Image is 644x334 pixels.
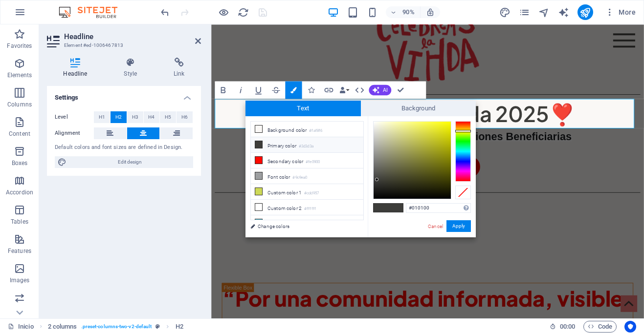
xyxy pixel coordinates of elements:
small: #faf8f6 [309,127,322,134]
p: Content [9,130,30,138]
i: Pages (Ctrl+Alt+S) [519,7,530,18]
button: text_generator [558,6,570,18]
h4: Settings [47,86,201,104]
button: Data Bindings [338,81,350,99]
p: Favorites [7,42,32,50]
img: Editor Logo [56,6,130,18]
span: : [567,323,568,330]
h6: Session time [550,321,576,333]
h4: Link [157,58,201,78]
li: Font color [251,168,363,184]
p: Tables [11,218,28,226]
p: Images [10,276,30,284]
button: Edit design [55,156,193,168]
button: HTML [351,81,368,99]
span: 00 00 [560,321,575,333]
div: Default colors and font sizes are defined in Design. [55,144,193,152]
span: AI [383,87,388,92]
span: Code [588,321,612,333]
h3: Element #ed-1006467813 [64,41,181,50]
p: Accordion [6,188,33,196]
button: Click here to leave preview mode and continue editing [218,6,229,18]
li: Primary color [251,137,363,153]
span: H3 [132,111,138,123]
button: Confirm (⌘+⏎) [392,81,409,99]
div: Clear Color Selection [455,186,471,199]
label: Alignment [55,127,94,139]
span: #3d3d3a [374,204,388,212]
button: Usercentrics [624,321,636,333]
button: AI [369,84,391,95]
i: AI Writer [558,7,569,18]
button: publish [577,4,593,20]
button: pages [519,6,531,18]
button: Colors [285,81,302,99]
button: More [601,4,640,20]
h2: Headline [64,32,201,41]
p: Slider [12,306,27,313]
li: Custom color 2 [251,200,363,215]
h2: Celebremos la VIHda 2025❣️ [4,83,477,115]
button: H6 [177,111,193,123]
label: Level [55,111,94,123]
p: Columns [7,101,32,108]
a: Cancel [427,223,444,230]
span: H1 [99,111,105,123]
span: H4 [148,111,155,123]
a: Click to cancel selection. Double-click to open Pages [8,321,34,333]
button: Icons [303,81,319,99]
button: 90% [386,6,421,18]
p: Features [8,247,31,255]
h4: Headline [47,58,108,78]
button: reload [237,6,249,18]
a: Change colors [245,220,359,232]
button: design [499,6,511,18]
span: Click to select. Double-click to edit [48,321,77,333]
button: navigator [538,6,550,18]
button: Strikethrough [267,81,284,99]
li: Secondary color [251,153,363,168]
button: Apply [446,220,471,232]
p: Elements [7,71,32,79]
span: More [605,7,636,17]
button: Bold (⌘B) [215,81,231,99]
button: H5 [160,111,176,123]
span: Edit design [69,156,190,168]
small: #3d3d3a [299,143,313,150]
li: Custom color 3 [251,215,363,231]
button: H3 [127,111,143,123]
h4: Style [108,58,157,78]
i: Publish [579,7,591,18]
button: H2 [111,111,127,123]
span: H2 [115,111,122,123]
li: Custom color 1 [251,184,363,200]
button: H4 [144,111,160,123]
i: On resize automatically adjust zoom level to fit chosen device. [426,8,435,17]
i: This element is a customizable preset [155,324,160,329]
span: Click to select. Double-click to edit [176,321,183,333]
li: Background color [251,122,363,137]
i: Undo: Add element (Ctrl+Z) [159,7,171,18]
span: H5 [165,111,171,123]
small: #ffffff [304,206,316,212]
small: #cdd957 [304,190,319,197]
span: Text [245,101,361,116]
nav: breadcrumb [48,321,183,333]
span: H6 [181,111,188,123]
button: Link [320,81,337,99]
span: Background [361,101,476,116]
small: #fe0900 [306,159,320,166]
i: Reload page [238,7,249,18]
h6: 90% [400,6,416,18]
button: Underline (⌘U) [250,81,266,99]
button: undo [159,6,171,18]
button: H1 [94,111,110,123]
button: Italic (⌘I) [232,81,249,99]
span: #3d3d3a [388,204,403,212]
p: Boxes [12,159,28,167]
button: Code [583,321,617,333]
small: #9c9ea0 [292,174,307,181]
span: . preset-columns-two-v2-default [81,321,152,333]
